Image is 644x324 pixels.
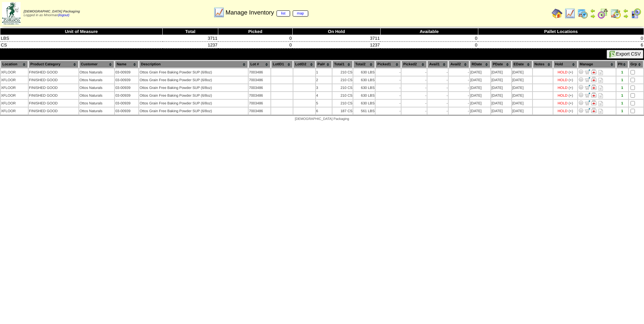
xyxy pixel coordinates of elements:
img: arrowleft.gif [623,8,629,13]
img: Move [585,85,590,90]
img: Manage Hold [591,77,597,82]
td: - [376,92,401,99]
td: XFLOOR [1,107,28,115]
td: [DATE] [491,100,511,107]
td: 1237 [292,42,380,48]
th: Product Category [29,61,78,68]
td: - [401,76,427,84]
td: XFLOOR [1,69,28,76]
td: 630 LBS [353,76,375,84]
td: 1 [316,69,332,76]
td: Ottos Grain Free Baking Powder SUP (6/8oz) [139,107,248,115]
td: [DATE] [491,92,511,99]
td: [DATE] [512,84,532,91]
div: (+) [569,86,573,90]
td: XFLOOR [1,84,28,91]
td: 1237 [163,42,218,48]
td: - [401,92,427,99]
td: - [449,107,469,115]
div: (+) [569,70,573,74]
th: Hold [553,61,577,68]
i: Note [599,70,603,75]
td: 0 [218,35,293,42]
td: 03-00939 [115,84,138,91]
td: [DATE] [491,107,511,115]
img: Move [585,92,590,98]
td: 0 [478,35,644,42]
td: Ottos Grain Free Baking Powder SUP (6/8oz) [139,92,248,99]
td: [DATE] [512,92,532,99]
td: 7003486 [249,100,270,107]
td: [DATE] [512,100,532,107]
div: HOLD [557,101,568,105]
td: 210 CS [332,92,353,99]
td: Ottos Naturals [79,92,114,99]
button: Export CSV [607,50,643,59]
td: - [427,100,448,107]
td: Ottos Grain Free Baking Powder SUP (6/8oz) [139,100,248,107]
div: HOLD [557,94,568,98]
td: Ottos Naturals [79,107,114,115]
i: Note [599,78,603,83]
td: Ottos Naturals [79,76,114,84]
img: Move [585,100,590,105]
td: 3 [316,84,332,91]
th: Avail1 [427,61,448,68]
th: Avail2 [449,61,469,68]
td: - [449,92,469,99]
td: Ottos Grain Free Baking Powder SUP (6/8oz) [139,84,248,91]
div: HOLD [557,70,568,74]
i: Note [599,86,603,91]
th: Notes [533,61,553,68]
td: - [449,84,469,91]
th: Pallet Locations [478,28,644,35]
img: arrowleft.gif [590,8,595,13]
td: 0 [380,35,478,42]
i: Note [599,109,603,114]
td: 3711 [163,35,218,42]
th: Customer [79,61,114,68]
th: On Hold [292,28,380,35]
td: - [427,107,448,115]
div: (+) [569,101,573,105]
td: Ottos Grain Free Baking Powder SUP (6/8oz) [139,76,248,84]
td: 7003486 [249,92,270,99]
td: - [427,84,448,91]
img: arrowright.gif [590,13,595,19]
td: 5 [316,100,332,107]
span: [DEMOGRAPHIC_DATA] Packaging [295,117,349,121]
td: 03-00939 [115,69,138,76]
td: - [376,69,401,76]
td: - [449,69,469,76]
img: line_graph.gif [565,8,575,19]
th: Total [163,28,218,35]
th: RDate [470,61,490,68]
img: Manage Hold [591,108,597,113]
td: [DATE] [491,76,511,84]
td: 6 [316,107,332,115]
div: 1 [617,86,628,90]
span: Logged in as Mnorman [24,10,80,17]
td: 4 [316,92,332,99]
img: Adjust [578,108,584,113]
td: - [376,100,401,107]
td: FINISHED GOOD [29,69,78,76]
th: EDate [512,61,532,68]
td: 210 CS [332,84,353,91]
td: 0 [218,42,293,48]
td: - [427,92,448,99]
img: excel.gif [609,51,616,58]
img: Adjust [578,92,584,98]
img: zoroco-logo-small.webp [2,2,21,25]
td: Ottos Naturals [79,84,114,91]
td: FINISHED GOOD [29,107,78,115]
td: FINISHED GOOD [29,92,78,99]
th: Manage [578,61,616,68]
th: Grp [629,61,643,68]
div: (+) [569,78,573,82]
th: Available [380,28,478,35]
img: arrowright.gif [623,13,629,19]
img: home.gif [552,8,562,19]
i: Note [599,93,603,98]
img: Manage Hold [591,69,597,74]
